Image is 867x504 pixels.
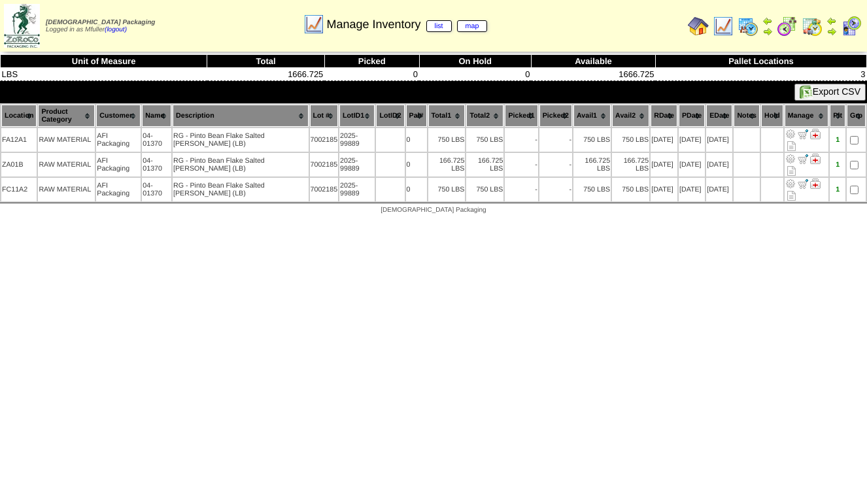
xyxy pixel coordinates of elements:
[539,178,572,201] td: -
[802,16,823,37] img: calendarinout.gif
[531,55,655,68] th: Available
[830,136,845,144] div: 1
[573,128,611,152] td: 750 LBS
[706,178,732,201] td: [DATE]
[679,153,705,176] td: [DATE]
[310,178,339,201] td: 7002185
[1,178,37,201] td: FC11A2
[142,178,171,201] td: 04-01370
[573,178,611,201] td: 750 LBS
[787,141,796,151] i: Note
[406,153,427,176] td: 0
[612,128,649,152] td: 750 LBS
[787,191,796,201] i: Note
[651,105,677,127] th: RDate
[777,16,798,37] img: calendarblend.gif
[830,105,845,127] th: Plt
[738,16,758,37] img: calendarprod.gif
[810,154,821,164] img: Manage Hold
[339,153,375,176] td: 2025-99889
[1,68,207,81] td: LBS
[787,166,796,176] i: Note
[612,153,649,176] td: 166.725 LBS
[419,68,531,81] td: 0
[1,55,207,68] th: Unit of Measure
[539,153,572,176] td: -
[142,153,171,176] td: 04-01370
[457,20,488,32] a: map
[679,178,705,201] td: [DATE]
[96,178,141,201] td: AFI Packaging
[539,128,572,152] td: -
[324,68,419,81] td: 0
[785,105,829,127] th: Manage
[38,105,95,127] th: Product Category
[46,19,155,26] span: [DEMOGRAPHIC_DATA] Packaging
[706,128,732,152] td: [DATE]
[830,161,845,169] div: 1
[142,128,171,152] td: 04-01370
[762,16,773,26] img: arrowleft.gif
[207,68,325,81] td: 1666.725
[826,16,837,26] img: arrowleft.gif
[339,178,375,201] td: 2025-99889
[38,178,95,201] td: RAW MATERIAL
[173,178,309,201] td: RG - Pinto Bean Flake Salted [PERSON_NAME] (LB)
[310,153,339,176] td: 7002185
[531,68,655,81] td: 1666.725
[798,129,808,139] img: Move
[406,128,427,152] td: 0
[785,129,796,139] img: Adjust
[466,105,503,127] th: Total2
[505,105,537,127] th: Picked1
[794,84,866,101] button: Export CSV
[406,178,427,201] td: 0
[612,178,649,201] td: 750 LBS
[651,153,677,176] td: [DATE]
[38,128,95,152] td: RAW MATERIAL
[376,105,404,127] th: LotID2
[426,20,452,32] a: list
[655,55,866,68] th: Pallet Locations
[612,105,649,127] th: Avail2
[539,105,572,127] th: Picked2
[798,178,808,189] img: Move
[38,153,95,176] td: RAW MATERIAL
[847,105,866,127] th: Grp
[310,128,339,152] td: 7002185
[762,26,773,37] img: arrowright.gif
[46,19,155,33] span: Logged in as Mfuller
[785,154,796,164] img: Adjust
[406,105,427,127] th: Pal#
[1,128,37,152] td: FA12A1
[651,178,677,201] td: [DATE]
[4,4,40,48] img: zoroco-logo-small.webp
[713,16,734,37] img: line_graph.gif
[830,186,845,193] div: 1
[798,154,808,164] img: Move
[1,153,37,176] td: ZA01B
[419,55,531,68] th: On Hold
[339,105,375,127] th: LotID1
[655,68,866,81] td: 3
[142,105,171,127] th: Name
[505,178,537,201] td: -
[96,153,141,176] td: AFI Packaging
[381,207,486,214] span: [DEMOGRAPHIC_DATA] Packaging
[173,105,309,127] th: Description
[785,178,796,189] img: Adjust
[428,105,466,127] th: Total1
[466,178,503,201] td: 750 LBS
[173,153,309,176] td: RG - Pinto Bean Flake Salted [PERSON_NAME] (LB)
[679,128,705,152] td: [DATE]
[105,26,127,33] a: (logout)
[428,128,466,152] td: 750 LBS
[841,16,862,37] img: calendarcustomer.gif
[173,128,309,152] td: RG - Pinto Bean Flake Salted [PERSON_NAME] (LB)
[303,14,324,35] img: line_graph.gif
[207,55,325,68] th: Total
[428,178,466,201] td: 750 LBS
[734,105,760,127] th: Notes
[679,105,705,127] th: PDate
[428,153,466,176] td: 166.725 LBS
